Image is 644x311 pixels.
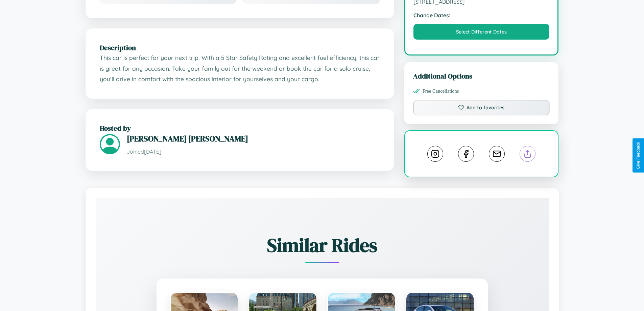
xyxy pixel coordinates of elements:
[413,100,550,115] button: Add to favorites
[119,232,525,258] h2: Similar Rides
[636,142,641,169] div: Give Feedback
[100,52,380,85] p: This car is perfect for your next trip. With a 5 Star Safety Rating and excellent fuel efficiency...
[100,43,380,52] h2: Description
[127,133,380,144] h3: [PERSON_NAME] [PERSON_NAME]
[413,12,550,19] strong: Change Dates:
[100,123,380,133] h2: Hosted by
[413,71,550,81] h3: Additional Options
[423,88,459,94] span: Free Cancellations
[413,24,550,40] button: Select Different Dates
[127,147,380,157] p: Joined [DATE]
